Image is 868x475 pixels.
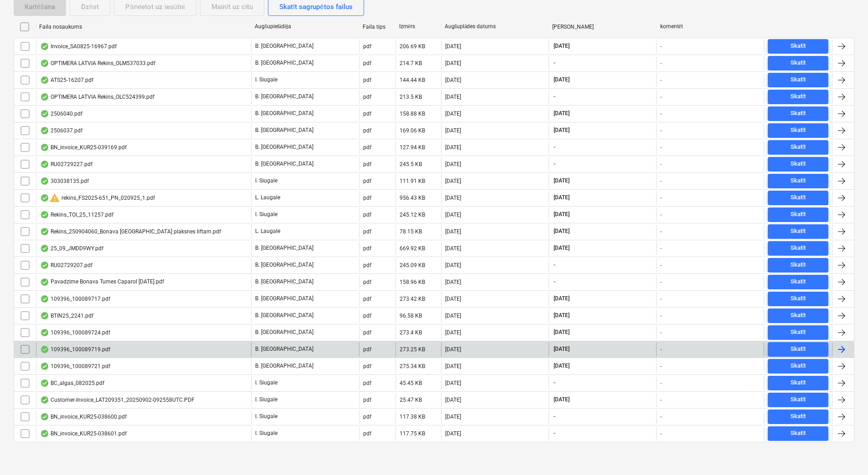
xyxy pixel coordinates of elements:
[363,430,371,437] div: pdf
[279,1,353,13] div: Skatīt sagrupētos failus
[553,194,570,202] span: [DATE]
[445,195,461,201] div: [DATE]
[400,262,425,268] div: 245.09 KB
[791,91,806,102] div: Skatīt
[791,41,806,51] div: Skatīt
[40,396,195,404] div: Customer-Invoice_LAT209351_20250902-092558UTC.PDF
[445,94,461,100] div: [DATE]
[40,110,82,117] div: 2506040.pdf
[660,195,662,201] div: -
[40,228,221,235] div: Rekins_250904060_Bonava [GEOGRAPHIC_DATA] plaksnes liftam.pdf
[363,262,371,268] div: pdf
[660,161,662,167] div: -
[791,75,806,85] div: Skatīt
[399,23,437,30] div: Izmērs
[40,76,49,84] div: OCR pabeigts
[553,177,570,185] span: [DATE]
[445,397,461,403] div: [DATE]
[40,127,82,134] div: 2506037.pdf
[553,430,556,437] span: -
[445,262,461,268] div: [DATE]
[363,195,371,201] div: pdf
[255,379,277,387] p: I. Siugale
[400,245,425,252] div: 669.92 KB
[791,293,806,304] div: Skatīt
[768,342,828,357] button: Skatīt
[255,160,313,168] p: B. [GEOGRAPHIC_DATA]
[255,110,313,117] p: B. [GEOGRAPHIC_DATA]
[768,275,828,289] button: Skatīt
[255,345,313,353] p: B. [GEOGRAPHIC_DATA]
[445,60,461,66] div: [DATE]
[768,224,828,239] button: Skatīt
[553,295,570,303] span: [DATE]
[445,228,461,235] div: [DATE]
[255,23,355,30] div: Augšupielādēja
[40,413,127,420] div: BN_invoice_KUR25-038600.pdf
[363,228,371,235] div: pdf
[768,258,828,273] button: Skatīt
[400,346,425,353] div: 273.25 KB
[553,278,556,286] span: -
[553,42,570,50] span: [DATE]
[768,207,828,222] button: Skatīt
[553,379,556,387] span: -
[553,211,570,218] span: [DATE]
[552,24,653,30] div: [PERSON_NAME]
[363,178,371,184] div: pdf
[40,363,49,370] div: OCR pabeigts
[445,144,461,151] div: [DATE]
[363,111,371,117] div: pdf
[445,414,461,420] div: [DATE]
[40,363,110,370] div: 109396_100089721.pdf
[445,313,461,319] div: [DATE]
[445,127,461,134] div: [DATE]
[255,93,313,101] p: B. [GEOGRAPHIC_DATA]
[553,328,570,336] span: [DATE]
[445,212,461,218] div: [DATE]
[768,191,828,205] button: Skatīt
[363,313,371,319] div: pdf
[553,93,556,101] span: -
[40,295,49,303] div: OCR pabeigts
[553,143,556,151] span: -
[660,178,662,184] div: -
[791,142,806,152] div: Skatīt
[40,93,49,101] div: OCR pabeigts
[400,43,425,50] div: 206.69 KB
[40,413,49,420] div: OCR pabeigts
[791,176,806,186] div: Skatīt
[768,426,828,441] button: Skatīt
[255,143,313,151] p: B. [GEOGRAPHIC_DATA]
[40,194,49,202] div: OCR pabeigts
[255,76,277,84] p: I. Siugale
[363,363,371,369] div: pdf
[791,58,806,68] div: Skatīt
[255,396,277,404] p: I. Siugale
[553,261,556,269] span: -
[553,76,570,84] span: [DATE]
[40,312,49,319] div: OCR pabeigts
[660,414,662,420] div: -
[40,278,164,286] div: Pavadzīme Bonava Tumes Caparol [DATE].pdf
[40,262,92,269] div: RU02729207.pdf
[660,111,662,117] div: -
[363,212,371,218] div: pdf
[445,178,461,184] div: [DATE]
[768,39,828,54] button: Skatīt
[363,397,371,403] div: pdf
[791,243,806,253] div: Skatīt
[768,292,828,306] button: Skatīt
[445,43,461,50] div: [DATE]
[40,60,155,67] div: OPTIMERA LATVIA Rekins_OLM537033.pdf
[40,211,113,218] div: Rekins_TOI_25_11257.pdf
[553,345,570,353] span: [DATE]
[822,431,868,475] div: Chat Widget
[791,428,806,439] div: Skatīt
[768,90,828,104] button: Skatīt
[660,43,662,50] div: -
[400,279,425,285] div: 158.96 KB
[660,228,662,235] div: -
[660,23,761,30] div: komentēt
[445,430,461,437] div: [DATE]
